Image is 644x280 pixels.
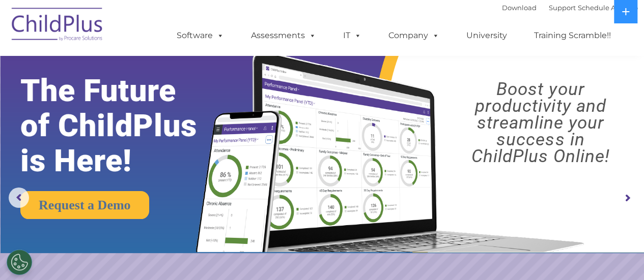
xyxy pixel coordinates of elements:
[445,81,636,165] rs-layer: Boost your productivity and streamline your success in ChildPlus Online!
[20,191,149,219] a: Request a Demo
[20,73,226,178] rs-layer: The Future of ChildPlus is Here!
[241,25,326,46] a: Assessments
[142,67,173,75] span: Last name
[378,25,450,46] a: Company
[502,4,537,12] a: Download
[333,25,372,46] a: IT
[7,1,108,51] img: ChildPlus by Procare Solutions
[578,4,638,12] a: Schedule A Demo
[502,4,638,12] font: |
[524,25,621,46] a: Training Scramble!!
[549,4,576,12] a: Support
[166,25,234,46] a: Software
[7,250,32,275] button: Cookies Settings
[142,109,185,116] span: Phone number
[456,25,517,46] a: University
